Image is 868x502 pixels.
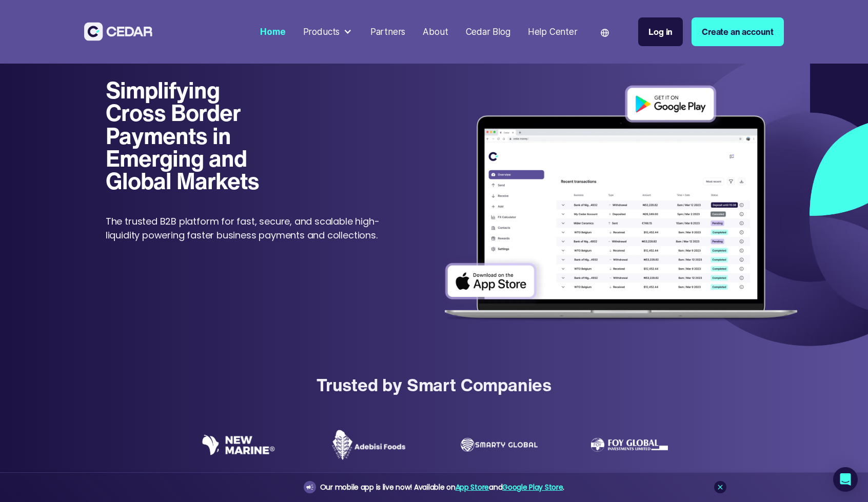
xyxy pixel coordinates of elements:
[330,429,407,461] img: Adebisi Foods logo
[419,20,452,44] a: About
[692,17,784,46] a: Create an account
[638,17,683,46] a: Log in
[256,20,290,44] a: Home
[260,25,285,38] div: Home
[200,434,277,455] img: New Marine logo
[833,467,858,492] div: Open Intercom Messenger
[461,20,515,44] a: Cedar Blog
[423,25,448,38] div: About
[106,79,278,193] h1: Simplifying Cross Border Payments in Emerging and Global Markets
[461,438,538,452] img: Smarty Global logo
[591,438,668,452] img: Foy Global Investments Limited Logo
[523,20,582,44] a: Help Center
[370,25,406,38] div: Partners
[366,20,410,44] a: Partners
[437,78,805,329] img: Dashboard of transactions
[299,21,357,43] div: Products
[106,214,393,242] p: The trusted B2B platform for fast, secure, and scalable high-liquidity powering faster business p...
[601,29,609,37] img: world icon
[466,25,510,38] div: Cedar Blog
[528,25,578,38] div: Help Center
[303,25,340,38] div: Products
[648,25,673,38] div: Log in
